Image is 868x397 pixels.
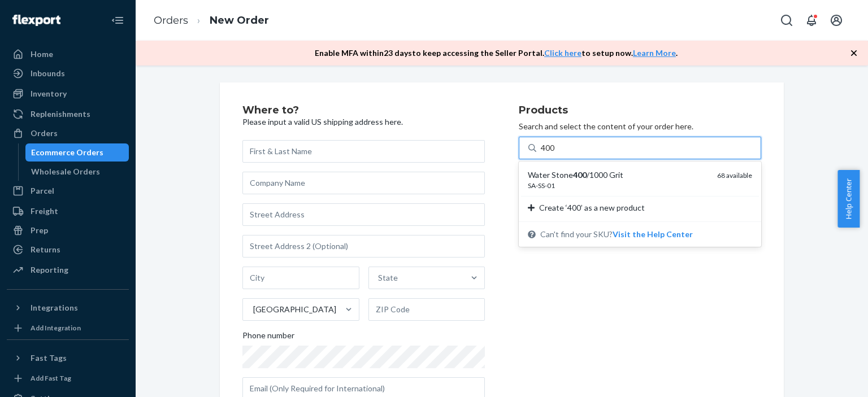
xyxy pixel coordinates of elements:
[539,202,645,213] span: Create ‘400’ as a new product
[7,64,129,82] a: Inbounds
[7,45,129,63] a: Home
[717,171,752,180] span: 68 available
[31,373,71,383] div: Add Fast Tag
[31,323,81,333] div: Add Integration
[31,49,53,60] div: Home
[242,105,485,116] h2: Where to?
[519,105,761,116] h2: Products
[31,302,78,313] div: Integrations
[210,14,269,27] a: New Order
[31,185,54,197] div: Parcel
[7,261,129,279] a: Reporting
[7,241,129,259] a: Returns
[7,372,129,385] a: Add Fast Tag
[106,9,129,32] button: Close Navigation
[25,163,129,181] a: Wholesale Orders
[7,349,129,367] button: Fast Tags
[31,68,65,79] div: Inbounds
[31,352,67,364] div: Fast Tags
[31,225,48,236] div: Prep
[528,181,708,190] div: SA-SS-01
[31,166,100,177] div: Wholesale Orders
[242,203,485,226] input: Street Address
[7,221,129,239] a: Prep
[7,85,129,103] a: Inventory
[633,48,676,58] a: Learn More
[31,128,58,139] div: Orders
[837,170,860,228] button: Help Center
[528,169,708,181] div: Water Stone /1000 Grit
[25,143,129,162] a: Ecommerce Orders
[825,9,848,32] button: Open account menu
[519,121,761,132] p: Search and select the content of your order here.
[7,124,129,142] a: Orders
[7,202,129,220] a: Freight
[252,304,253,315] input: [GEOGRAPHIC_DATA]
[242,140,485,163] input: First & Last Name
[540,229,693,240] span: Can't find your SKU?
[7,105,129,123] a: Replenishments
[31,206,58,217] div: Freight
[613,229,693,240] button: Water Stone400/1000 GritSA-SS-0168 availableCreate ‘400’ as a new productCan't find your SKU?
[154,14,188,27] a: Orders
[145,4,278,37] ol: breadcrumbs
[242,330,294,346] span: Phone number
[7,182,129,200] a: Parcel
[775,9,798,32] button: Open Search Box
[7,299,129,317] button: Integrations
[31,88,67,99] div: Inventory
[544,48,581,58] a: Click here
[31,264,68,276] div: Reporting
[31,244,60,255] div: Returns
[31,108,90,120] div: Replenishments
[242,116,485,128] p: Please input a valid US shipping address here.
[7,321,129,335] a: Add Integration
[541,142,555,154] input: Water Stone400/1000 GritSA-SS-0168 availableCreate ‘400’ as a new productCan't find your SKU?Visi...
[242,267,359,289] input: City
[242,235,485,258] input: Street Address 2 (Optional)
[573,170,587,180] em: 400
[368,298,485,321] input: ZIP Code
[315,47,678,59] p: Enable MFA within 23 days to keep accessing the Seller Portal. to setup now. .
[378,272,398,283] div: State
[800,9,823,32] button: Open notifications
[12,15,60,26] img: Flexport logo
[253,304,336,315] div: [GEOGRAPHIC_DATA]
[242,172,485,194] input: Company Name
[31,147,103,158] div: Ecommerce Orders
